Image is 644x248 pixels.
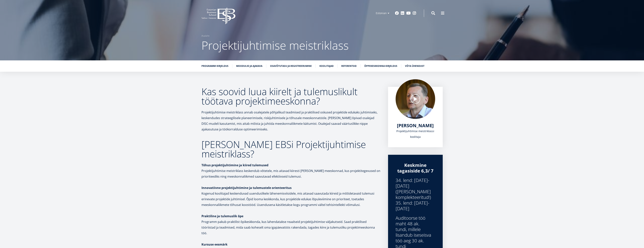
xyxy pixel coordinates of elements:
[364,64,397,68] a: Õppekeskkonna kirjeldus
[201,109,381,132] p: Projektijuhtimise meistriklass annab osalejatele põhjalikud teadmised ja praktilised oskused proj...
[401,11,404,15] a: Linkedin
[395,11,399,15] a: Facebook
[341,64,357,68] a: Referentsid
[413,11,416,15] a: Instagram
[201,242,227,246] strong: Kursuse eesmärk
[201,140,381,159] h2: [PERSON_NAME] EBSi Projektijuhtimise meistriklass?
[397,123,434,128] a: [PERSON_NAME]
[396,177,435,211] div: 34. lend: [DATE]-[DATE] ([PERSON_NAME] komplekteeritud!) 35. lend: [DATE]-[DATE]
[396,162,435,174] div: Keskmine tagasiside 6,3/ 7
[396,128,435,140] div: Projektijuhtimise meistriklassi koolitaja
[236,64,262,68] a: Moodulid ja ajakava
[406,11,411,15] a: Youtube
[201,34,209,38] a: Avaleht
[201,64,228,68] a: Programmi kirjeldus
[201,163,268,167] strong: Tõhus projektijuhtimine ja kiired tulemused
[201,186,292,190] strong: Innovatiivne projektijuhtimine ja tulemustele orienteeritus
[270,64,312,68] a: Osavõtutasu ja registreerumine
[405,64,424,68] a: Võta ühendust
[201,168,381,179] p: Projektijuhtimise meistriklass keskendub võtetele, mis aitavad kiiresti [PERSON_NAME] meeskonnad,...
[201,87,381,106] h2: Kas soovid luua kiirelt ja tulemuslikult töötava projektimeeskonna?
[201,219,381,236] p: Programm pakub praktilist õpikeskkonda, kus lahendatakse reaalseid projektijuhtimise väljakutseid...
[201,38,349,53] span: Projektijuhtimise meistriklass
[201,191,381,208] p: Kogenud koolitajad keskenduvad uuenduslikele lähenemisviisidele, mis aitavad saavutada kiireid ja...
[319,64,334,68] a: Koolitajad
[201,214,243,218] strong: Praktiline ja tulemuslik õpe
